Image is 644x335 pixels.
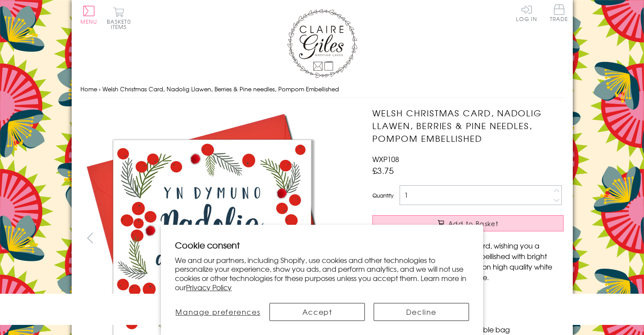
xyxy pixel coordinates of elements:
button: Basket0 items [107,7,131,29]
h2: Cookie consent [175,239,469,251]
nav: breadcrumbs [80,80,564,98]
a: Log In [516,4,537,22]
h1: Welsh Christmas Card, Nadolig Llawen, Berries & Pine needles, Pompom Embellished [372,107,564,144]
span: Welsh Christmas Card, Nadolig Llawen, Berries & Pine needles, Pompom Embellished [102,85,339,93]
span: 0 items [111,18,131,31]
span: › [99,85,101,93]
span: Menu [80,18,98,25]
button: Add to Basket [372,215,564,231]
button: Menu [80,6,98,24]
span: Add to Basket [448,219,498,228]
img: Claire Giles Greetings Cards [287,9,357,78]
a: Privacy Policy [186,282,232,292]
button: Accept [269,303,365,321]
span: £3.75 [372,164,394,177]
span: Manage preferences [175,306,260,317]
span: WXP108 [372,154,399,164]
span: Trade [550,4,568,22]
a: Trade [550,4,568,23]
a: Home [80,85,97,93]
button: Manage preferences [175,303,261,321]
button: Decline [374,303,469,321]
p: We and our partners, including Shopify, use cookies and other technologies to personalize your ex... [175,256,469,292]
button: prev [80,228,100,248]
img: Welsh Christmas Card, Nadolig Llawen, Berries & Pine needles, Pompom Embellished [355,107,619,317]
label: Quantity [372,191,393,199]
